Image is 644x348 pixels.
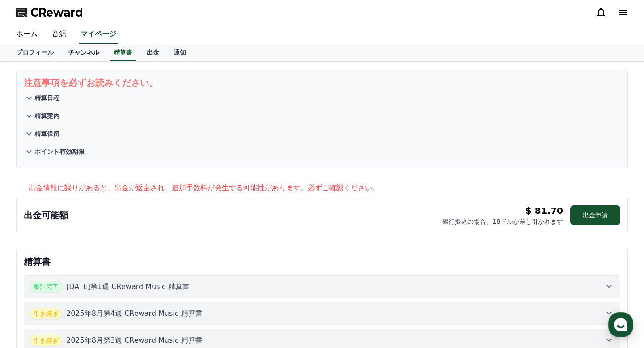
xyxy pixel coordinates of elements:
[30,335,63,346] span: 引き継ぎ
[34,111,59,120] p: 精算案内
[110,44,136,61] a: 精算書
[45,25,73,44] a: 音源
[34,129,59,138] p: 精算保留
[525,204,563,217] p: $ 81.70
[24,275,620,298] button: 集計完了 [DATE]第1週 CReward Music 精算書
[570,205,620,225] button: 出金申請
[24,302,620,325] button: 引き継ぎ 2025年8月第4週 CReward Music 精算書
[24,76,620,89] p: 注意事項を必ずお読みください。
[3,274,59,296] a: Home
[59,274,115,296] a: Messages
[66,335,203,346] p: 2025年8月第3週 CReward Music 精算書
[34,93,59,102] p: 精算日程
[66,281,190,292] p: [DATE]第1週 CReward Music 精算書
[34,147,85,156] p: ポイント有効期限
[61,44,106,61] a: チャンネル
[74,288,101,295] span: Messages
[79,25,118,44] a: マイページ
[24,255,620,268] p: 精算書
[115,274,172,296] a: Settings
[24,143,620,161] button: ポイント有効期限
[24,107,620,125] button: 精算案内
[66,308,203,319] p: 2025年8月第4週 CReward Music 精算書
[9,25,45,44] a: ホーム
[132,287,154,294] span: Settings
[29,182,628,193] p: 出金情報に誤りがあると、出金が返金され、追加手数料が発生する可能性があります。必ずご確認ください。
[140,44,166,61] a: 出金
[24,125,620,143] button: 精算保留
[30,308,63,319] span: 引き継ぎ
[9,44,61,61] a: プロフィール
[442,217,563,226] p: 銀行振込の場合、18ドルが差し引かれます
[16,5,83,20] a: CReward
[24,89,620,107] button: 精算日程
[30,281,63,293] span: 集計完了
[30,5,83,20] span: CReward
[23,287,38,294] span: Home
[24,209,68,221] p: 出金可能額
[166,44,193,61] a: 通知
